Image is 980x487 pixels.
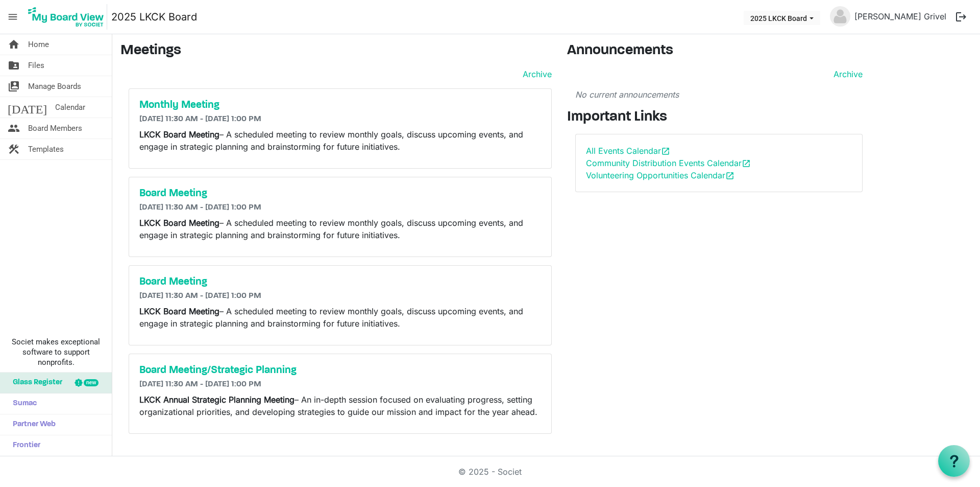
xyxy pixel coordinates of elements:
[742,159,751,168] span: open_in_new
[5,337,107,367] span: Societ makes exceptional software to support nonprofits.
[8,414,56,435] span: Partner Web
[586,146,670,156] a: All Events Calendaropen_in_new
[139,217,541,241] p: – A scheduled meeting to review monthly goals, discuss upcoming events, and engage in strategic p...
[139,188,541,200] a: Board Meeting
[8,118,20,138] span: people
[139,114,541,124] h6: [DATE] 11:30 AM - [DATE] 1:00 PM
[458,467,522,477] a: © 2025 - Societ
[139,380,541,389] h6: [DATE] 11:30 AM - [DATE] 1:00 PM
[139,99,541,111] a: Monthly Meeting
[25,4,111,30] a: My Board View Logo
[28,76,81,97] span: Manage Boards
[139,128,541,153] p: – A scheduled meeting to review monthly goals, discuss upcoming events, and engage in strategic p...
[139,276,541,288] a: Board Meeting
[8,55,20,76] span: folder_shared
[139,393,541,418] p: – An in-depth session focused on evaluating progress, setting organizational priorities, and deve...
[829,68,863,80] a: Archive
[8,76,20,97] span: switch_account
[8,139,20,159] span: construction
[586,158,751,168] a: Community Distribution Events Calendaropen_in_new
[850,6,950,27] a: [PERSON_NAME] Grivel
[8,373,62,393] span: Glass Register
[139,395,295,405] strong: LKCK Annual Strategic Planning Meeting
[830,6,850,27] img: no-profile-picture.svg
[567,42,871,60] h3: Announcements
[744,11,820,25] button: 2025 LKCK Board dropdownbutton
[28,118,82,138] span: Board Members
[8,34,20,55] span: home
[84,379,99,386] div: new
[139,364,541,377] a: Board Meeting/Strategic Planning
[725,171,734,180] span: open_in_new
[28,139,64,159] span: Templates
[950,6,972,28] button: logout
[586,170,734,180] a: Volunteering Opportunities Calendaropen_in_new
[661,147,670,156] span: open_in_new
[28,34,49,55] span: Home
[55,97,85,118] span: Calendar
[111,7,197,27] a: 2025 LKCK Board
[139,306,219,316] strong: LKCK Board Meeting
[575,88,863,101] p: No current announcements
[567,109,871,126] h3: Important Links
[3,7,22,27] span: menu
[8,393,37,414] span: Sumac
[139,305,541,330] p: – A scheduled meeting to review monthly goals, discuss upcoming events, and engage in strategic p...
[139,218,219,228] strong: LKCK Board Meeting
[139,291,541,301] h6: [DATE] 11:30 AM - [DATE] 1:00 PM
[25,4,107,30] img: My Board View Logo
[519,68,552,80] a: Archive
[139,129,219,140] strong: LKCK Board Meeting
[139,203,541,213] h6: [DATE] 11:30 AM - [DATE] 1:00 PM
[8,97,47,118] span: [DATE]
[8,435,40,456] span: Frontier
[120,42,552,60] h3: Meetings
[28,55,44,76] span: Files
